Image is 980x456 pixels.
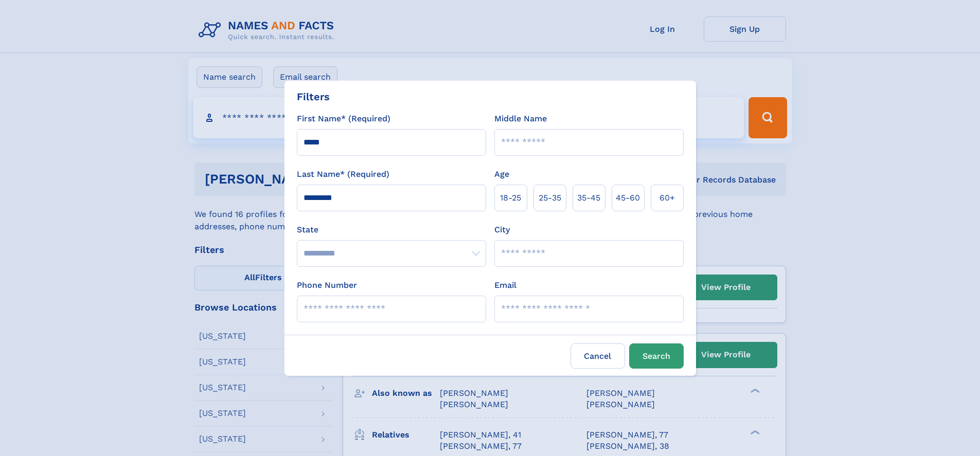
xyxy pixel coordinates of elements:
span: 35‑45 [577,192,600,204]
label: State [297,224,486,236]
span: 45‑60 [616,192,640,204]
label: First Name* (Required) [297,113,390,125]
span: 25‑35 [539,192,561,204]
label: Email [494,279,516,291]
label: City [494,224,510,236]
label: Last Name* (Required) [297,168,389,180]
label: Cancel [571,343,625,369]
div: Filters [297,89,330,104]
label: Age [494,168,509,180]
label: Phone Number [297,279,357,291]
span: 18‑25 [500,192,521,204]
label: Middle Name [494,113,547,125]
span: 60+ [660,192,675,204]
button: Search [629,343,684,369]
